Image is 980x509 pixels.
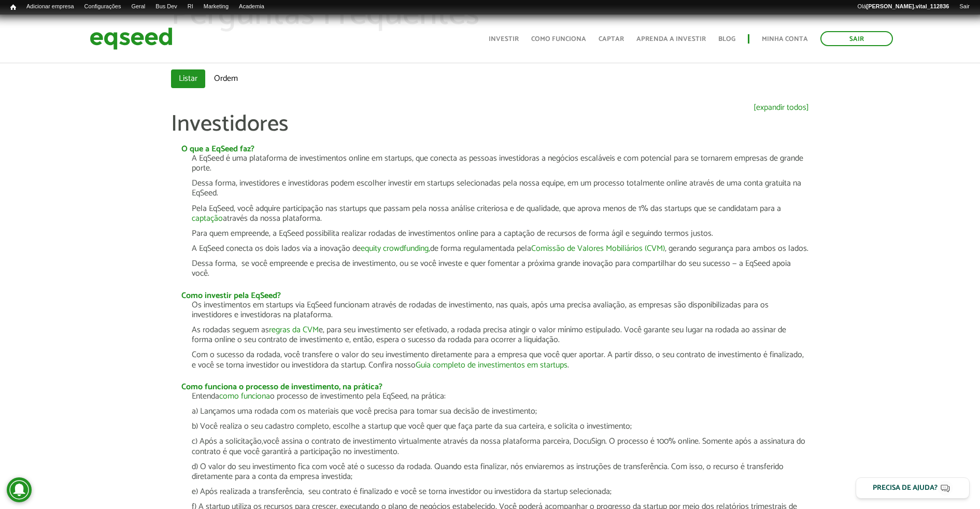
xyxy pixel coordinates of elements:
a: Comissão de Valores Mobiliários (CVM) [531,245,665,253]
p: Para quem empreende, a EqSeed possibilita realizar rodadas de investimentos online para a captaçã... [192,229,809,238]
span: Início [10,4,16,11]
a: Investir [489,36,519,43]
a: Como investir pela EqSeed? [181,292,281,300]
p: A EqSeed é uma plataforma de investimentos online em startups, que conecta as pessoas investidora... [192,153,809,173]
p: c) Após a solicitação,você assina o contrato de investimento virtualmente através da nossa plataf... [192,436,809,456]
p: Dessa forma, se você empreende e precisa de investimento, ou se você investe e quer fomentar a pr... [192,259,809,278]
a: equity crowdfunding, [361,245,430,253]
a: Blog [718,36,735,43]
strong: [PERSON_NAME].vital_112836 [867,3,949,9]
a: Como funciona o processo de investimento, na prática? [181,383,382,391]
p: As rodadas seguem as e, para seu investimento ser efetivado, a rodada precisa atingir o valor mín... [192,325,809,345]
p: A EqSeed conecta os dois lados via a inovação de de forma regulamentada pela , gerando segurança ... [192,244,809,253]
p: e) Após realizada a transferência, seu contrato é finalizado e você se torna investidor ou invest... [192,487,809,497]
a: Captar [599,36,624,43]
p: b) Você realiza o seu cadastro completo, escolhe a startup que você quer que faça parte da sua ca... [192,421,809,431]
a: Configurações [79,3,126,11]
p: Pela EqSeed, você adquire participação nas startups que passam pela nossa análise criteriosa e de... [192,204,809,223]
a: Adicionar empresa [21,3,79,11]
a: [expandir todos] [754,104,809,112]
a: Ordem [206,69,246,88]
h3: Investidores [171,112,809,137]
a: Sair [954,3,975,11]
p: Dessa forma, investidores e investidoras podem escolher investir em startups selecionadas pela no... [192,178,809,198]
p: a) Lançamos uma rodada com os materiais que você precisa para tomar sua decisão de investimento; [192,406,809,416]
a: RI [182,3,198,11]
a: Como funciona [531,36,586,43]
a: Olá[PERSON_NAME].vital_112836 [852,3,954,11]
a: Listar [171,69,205,88]
a: Início [5,3,21,12]
a: Guia completo de investimentos em startups [416,361,567,370]
a: Academia [234,3,269,11]
a: regras da CVM [269,326,319,334]
p: Entenda o processo de investimento pela EqSeed, na prática: [192,391,809,401]
a: Minha conta [762,36,808,43]
img: EqSeed [90,25,173,52]
a: O que a EqSeed faz? [181,145,254,153]
a: Sair [820,31,893,46]
a: Bus Dev [150,3,182,11]
p: Os investimentos em startups via EqSeed funcionam através de rodadas de investimento, nas quais, ... [192,300,809,320]
a: Marketing [198,3,234,11]
a: como funciona [219,392,270,401]
p: Com o sucesso da rodada, você transfere o valor do seu investimento diretamente para a empresa qu... [192,350,809,370]
a: Aprenda a investir [636,36,706,43]
p: d) O valor do seu investimento fica com você até o sucesso da rodada. Quando esta finalizar, nós ... [192,462,809,482]
a: captação [192,215,223,223]
a: Geral [126,3,150,11]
